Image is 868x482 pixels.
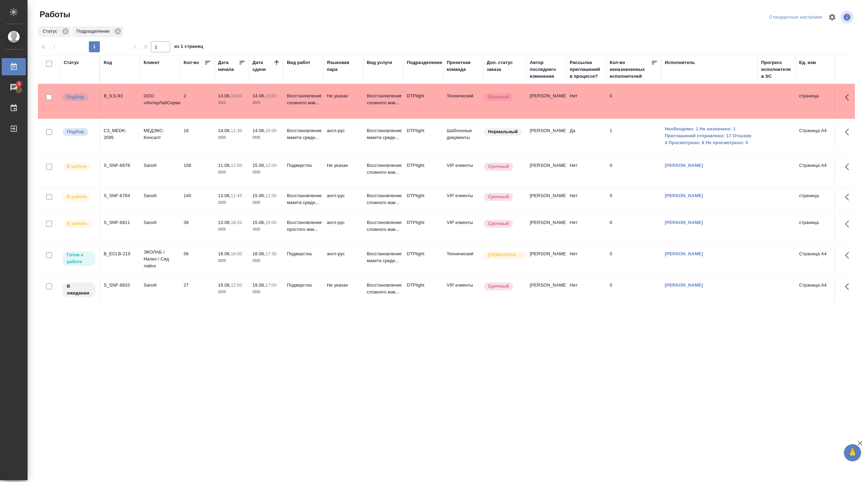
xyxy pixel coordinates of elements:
[265,251,277,256] p: 17:30
[606,89,661,113] td: 0
[144,249,177,269] p: ЭКОЛАБ / Налко / Сид лайнз
[443,124,483,148] td: Шаблонные документы
[180,89,215,113] td: 2
[184,59,199,66] div: Кол-во
[180,247,215,271] td: 56
[840,11,855,24] span: Посмотреть информацию
[796,278,836,302] td: Страница А4
[526,278,566,302] td: [PERSON_NAME]
[488,94,509,100] p: Срочный
[844,444,861,461] button: 🙏
[265,220,277,225] p: 15:00
[252,226,280,233] p: 2025
[796,159,836,183] td: Страница А4
[443,189,483,213] td: VIP клиенты
[841,247,857,264] button: Здесь прячутся важные кнопки
[665,282,703,288] a: [PERSON_NAME]
[488,220,509,227] p: Срочный
[252,199,280,206] p: 2025
[104,127,137,141] div: C3_MEDK-2095
[252,134,280,141] p: 2025
[231,163,242,168] p: 12:00
[144,93,177,106] p: ООО «ИнтерЛабСервис»
[62,162,96,171] div: Исполнитель выполняет работу
[62,192,96,202] div: Исполнитель выполняет работу
[104,250,137,257] div: B_ECLB-219
[323,89,363,113] td: Не указан
[180,278,215,302] td: 27
[443,159,483,183] td: VIP клиенты
[526,216,566,240] td: [PERSON_NAME]
[767,12,824,23] div: split button
[323,216,363,240] td: англ-рус
[796,89,836,113] td: страница
[218,169,246,176] p: 2025
[104,282,137,289] div: S_SNF-6810
[144,192,177,199] p: Sanofi
[231,93,242,98] p: 14:00
[62,219,96,228] div: Исполнитель выполняет работу
[824,9,840,25] span: Настроить таблицу
[218,128,231,133] p: 14.08,
[526,189,566,213] td: [PERSON_NAME]
[180,124,215,148] td: 18
[67,128,84,135] p: Подбор
[606,278,661,302] td: 0
[841,124,857,140] button: Здесь прячутся важные кнопки
[367,162,400,176] p: Восстановление сложного мак...
[488,251,523,258] p: [DEMOGRAPHIC_DATA]
[287,219,320,233] p: Восстановление простого мак...
[231,193,242,198] p: 11:45
[570,59,603,80] div: Рассылка приглашений в процессе?
[526,247,566,271] td: [PERSON_NAME]
[144,127,177,141] p: МЕДЭКС-Консалт
[526,89,566,113] td: [PERSON_NAME]
[796,189,836,213] td: страница
[443,89,483,113] td: Технический
[104,192,137,199] div: S_SNF-6784
[265,93,277,98] p: 16:00
[665,126,754,146] a: Необходимо: 1 Не назначено: 1 Приглашений отправлено: 17 Отказов: 4 Просмотрено: 8 Не просмотрено: 5
[218,134,246,141] p: 2025
[488,163,509,170] p: Срочный
[488,283,509,290] p: Срочный
[403,159,443,183] td: DTPlight
[606,124,661,148] td: 1
[323,247,363,271] td: англ-рус
[443,216,483,240] td: VIP клиенты
[104,219,137,226] div: S_SNF-6811
[218,282,231,288] p: 19.08,
[566,89,606,113] td: Нет
[487,59,523,73] div: Доп. статус заказа
[218,220,231,225] p: 13.08,
[799,59,816,66] div: Ед. изм
[665,59,695,66] div: Исполнитель
[566,159,606,183] td: Нет
[367,127,400,141] p: Восстановление макета средн...
[144,59,159,66] div: Клиент
[218,59,239,73] div: Дата начала
[2,79,26,96] a: 3
[841,278,857,295] button: Здесь прячутся важные кнопки
[218,257,246,264] p: 2025
[13,81,24,87] span: 3
[841,159,857,175] button: Здесь прячутся важные кнопки
[218,199,246,206] p: 2025
[403,278,443,302] td: DTPlight
[252,128,265,133] p: 14.08,
[841,216,857,232] button: Здесь прячутся важные кнопки
[443,247,483,271] td: Технический
[252,193,265,198] p: 15.08,
[447,59,480,73] div: Проектная команда
[180,159,215,183] td: 158
[67,283,91,297] p: В ожидании
[43,28,60,35] p: Статус
[104,162,137,169] div: S_SNF-6678
[665,220,703,225] a: [PERSON_NAME]
[218,99,246,106] p: 2025
[488,128,518,135] p: Нормальный
[104,93,137,99] div: B_ILS-93
[67,251,91,265] p: Готов к работе
[287,162,320,169] p: Подверстка
[67,220,87,227] p: В работе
